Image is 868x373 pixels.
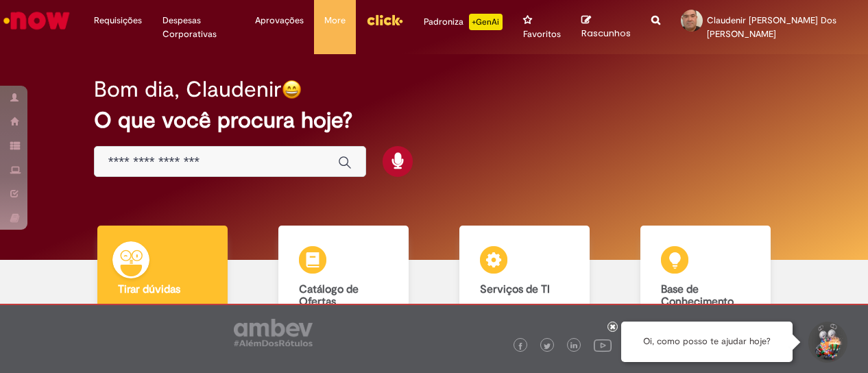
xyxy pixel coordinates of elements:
[707,14,836,40] span: Claudenir [PERSON_NAME] Dos [PERSON_NAME]
[594,336,612,354] img: logo_footer_youtube.png
[324,14,346,27] span: More
[480,303,569,317] p: Encontre ajuda
[1,7,72,34] img: ServiceNow
[581,14,631,40] a: Rascunhos
[517,343,524,350] img: logo_footer_facebook.png
[661,282,734,309] b: Base de Conhecimento
[581,27,631,40] span: Rascunhos
[570,342,577,350] img: logo_footer_linkedin.png
[255,14,304,27] span: Aprovações
[162,14,234,41] span: Despesas Corporativas
[434,226,615,344] a: Serviços de TI Encontre ajuda
[615,226,796,344] a: Base de Conhecimento Consulte e aprenda
[523,27,561,41] span: Favoritos
[94,77,282,101] h2: Bom dia, Claudenir
[480,282,550,296] b: Serviços de TI
[544,343,551,350] img: logo_footer_twitter.png
[282,80,302,99] img: happy-face.png
[299,282,359,309] b: Catálogo de Ofertas
[366,10,403,30] img: click_logo_yellow_360x200.png
[621,322,793,362] div: Oi, como posso te ajudar hoje?
[253,226,434,344] a: Catálogo de Ofertas Abra uma solicitação
[806,322,847,363] button: Iniciar Conversa de Suporte
[94,108,775,132] h2: O que você procura hoje?
[94,14,142,27] span: Requisições
[118,282,180,296] b: Tirar dúvidas
[234,319,313,346] img: logo_footer_ambev_rotulo_gray.png
[469,14,503,30] p: +GenAi
[72,226,253,344] a: Tirar dúvidas Tirar dúvidas com Lupi Assist e Gen Ai
[118,303,207,330] p: Tirar dúvidas com Lupi Assist e Gen Ai
[424,14,503,30] div: Padroniza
